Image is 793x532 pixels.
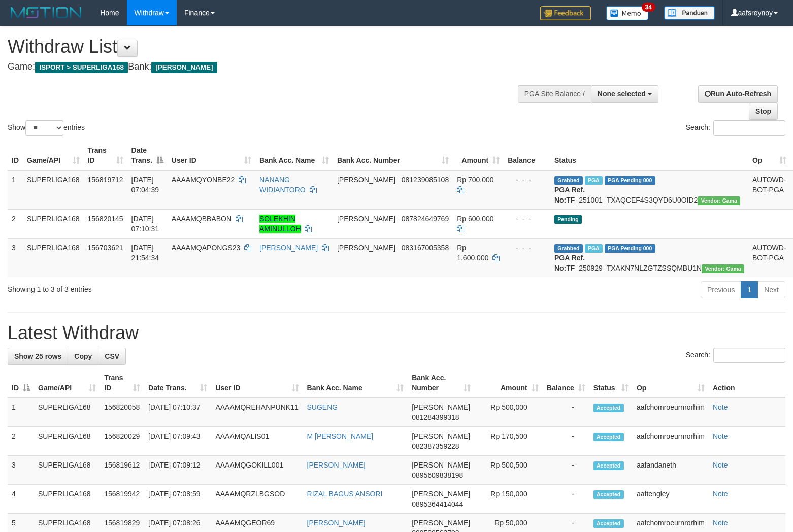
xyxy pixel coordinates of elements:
[127,141,168,170] th: Date Trans.: activate to sort column descending
[606,6,649,20] img: Button%20Memo.svg
[84,141,127,170] th: Trans ID: activate to sort column ascending
[585,244,603,253] span: Marked by aafchhiseyha
[131,176,159,194] span: [DATE] 07:04:39
[475,397,543,427] td: Rp 500,000
[412,490,470,498] span: [PERSON_NAME]
[508,214,546,224] div: - - -
[475,427,543,456] td: Rp 170,500
[307,403,338,411] a: SUGENG
[741,281,758,298] a: 1
[168,141,255,170] th: User ID: activate to sort column ascending
[412,403,470,411] span: [PERSON_NAME]
[713,432,728,440] a: Note
[255,141,333,170] th: Bank Acc. Name: activate to sort column ascending
[23,170,84,210] td: SUPERLIGA168
[554,244,583,253] span: Grabbed
[34,397,100,427] td: SUPERLIGA168
[702,264,744,273] span: Vendor URL: https://trx31.1velocity.biz
[457,244,488,262] span: Rp 1.600.000
[412,471,463,479] span: Copy 0895609838198 to clipboard
[172,215,232,223] span: AAAAMQBBABON
[307,519,366,527] a: [PERSON_NAME]
[543,485,589,514] td: -
[8,37,518,57] h1: Withdraw List
[664,6,715,20] img: panduan.png
[686,120,785,136] label: Search:
[100,485,144,514] td: 156819942
[701,281,741,298] a: Previous
[8,141,23,170] th: ID
[100,456,144,485] td: 156819612
[8,280,323,294] div: Showing 1 to 3 of 3 entries
[593,461,624,470] span: Accepted
[88,215,123,223] span: 156820145
[337,176,395,184] span: [PERSON_NAME]
[543,456,589,485] td: -
[144,456,211,485] td: [DATE] 07:09:12
[543,369,589,397] th: Balance: activate to sort column ascending
[698,85,778,103] a: Run Auto-Refresh
[8,397,34,427] td: 1
[475,485,543,514] td: Rp 150,000
[713,490,728,498] a: Note
[8,456,34,485] td: 3
[68,348,98,365] a: Copy
[23,141,84,170] th: Game/API: activate to sort column ascending
[8,62,518,72] h4: Game: Bank:
[307,461,366,469] a: [PERSON_NAME]
[713,461,728,469] a: Note
[211,369,303,397] th: User ID: activate to sort column ascending
[211,485,303,514] td: AAAAMQRZLBGSOD
[172,176,235,184] span: AAAAMQYONBE22
[34,485,100,514] td: SUPERLIGA168
[307,432,374,440] a: M [PERSON_NAME]
[543,427,589,456] td: -
[633,485,709,514] td: aaftengley
[211,427,303,456] td: AAAAMQALIS01
[8,348,68,365] a: Show 25 rows
[144,485,211,514] td: [DATE] 07:08:59
[25,120,63,136] select: Showentries
[698,196,740,205] span: Vendor URL: https://trx31.1velocity.biz
[23,238,84,277] td: SUPERLIGA168
[131,215,159,233] span: [DATE] 07:10:31
[713,348,785,363] input: Search:
[543,397,589,427] td: -
[98,348,126,365] a: CSV
[74,352,92,360] span: Copy
[757,281,785,298] a: Next
[633,456,709,485] td: aafandaneth
[540,6,591,20] img: Feedback.jpg
[593,404,624,412] span: Accepted
[709,369,785,397] th: Action
[337,244,395,252] span: [PERSON_NAME]
[550,238,748,277] td: TF_250929_TXAKN7NLZGTZSSQMBU1N
[8,238,23,277] td: 3
[144,397,211,427] td: [DATE] 07:10:37
[307,490,383,498] a: RIZAL BAGUS ANSORI
[518,85,591,103] div: PGA Site Balance /
[457,215,493,223] span: Rp 600.000
[259,176,306,194] a: NANANG WIDIANTORO
[303,369,408,397] th: Bank Acc. Name: activate to sort column ascending
[585,176,603,185] span: Marked by aafandaneth
[412,442,459,450] span: Copy 082387359228 to clipboard
[402,244,449,252] span: Copy 083167005358 to clipboard
[144,427,211,456] td: [DATE] 07:09:43
[88,244,123,252] span: 156703621
[589,369,633,397] th: Status: activate to sort column ascending
[453,141,504,170] th: Amount: activate to sort column ascending
[748,170,790,210] td: AUTOWD-BOT-PGA
[100,397,144,427] td: 156820058
[605,176,655,185] span: PGA Pending
[8,209,23,238] td: 2
[337,215,395,223] span: [PERSON_NAME]
[100,427,144,456] td: 156820029
[593,433,624,441] span: Accepted
[748,141,790,170] th: Op: activate to sort column ascending
[457,176,493,184] span: Rp 700.000
[151,62,217,73] span: [PERSON_NAME]
[713,120,785,136] input: Search:
[713,519,728,527] a: Note
[402,215,449,223] span: Copy 087824649769 to clipboard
